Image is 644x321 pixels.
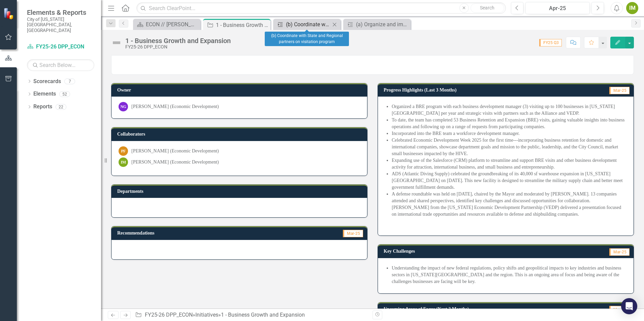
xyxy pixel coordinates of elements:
[117,132,364,137] h3: Collaborators
[480,5,494,10] span: Search
[471,3,504,13] button: Search
[221,312,305,318] div: 1 - Business Growth and Expansion
[621,298,637,314] div: Open Intercom Messenger
[392,171,626,191] p: ADS (Atlantic Diving Supply) celebrated the groundbreaking of its 40,000 sf warehouse expansion i...
[525,2,590,14] button: Apr-25
[119,157,128,167] div: IM
[392,130,626,137] li: Incorporated into the BRE team a workforce development manager.
[275,20,330,29] a: (b) Coordinate with State and Regional partners on visitation program
[64,78,75,84] div: 7
[117,87,364,93] h3: Owner
[117,189,364,194] h3: Departments
[3,8,15,20] img: ClearPoint Strategy
[392,191,626,219] p: A defense roundtable was held on [DATE], chaired by the Mayor and moderated by [PERSON_NAME]. 13 ...
[59,91,70,97] div: 52
[345,20,409,29] a: (a) Organize and implement a Business Retention and Expansion program
[135,311,367,319] div: » »
[265,32,349,46] div: (b) Coordinate with State and Regional partners on visitation program
[125,44,231,49] div: FY25-26 DPP_ECON
[609,248,630,256] span: Mar-25
[392,157,626,171] li: Expanding use of the Salesforce (CRM) platform to streamline and support BRE visits and other bus...
[216,21,269,29] div: 1 - Business Growth and Expansion
[609,306,630,313] span: Mar-25
[111,37,122,48] img: Not Defined
[136,2,506,14] input: Search ClearPoint...
[392,103,626,117] li: Organized a BRE program with each business development manager (3) visiting up to 100 businesses ...
[131,148,219,154] div: [PERSON_NAME] (Economic Development)
[56,104,66,110] div: 22
[135,20,199,29] a: ECON // [PERSON_NAME] Updater View
[626,2,638,14] button: IM
[131,159,219,166] div: [PERSON_NAME] (Economic Development)
[195,312,218,318] a: Initiatives
[356,20,409,29] div: (a) Organize and implement a Business Retention and Expansion program
[119,102,128,111] div: NG
[392,137,626,157] li: Celebrated Economic Development Week 2025 for the first time---incorporating business retention f...
[33,103,52,111] a: Reports
[125,37,231,44] div: 1 - Business Growth and Expansion
[27,16,94,33] small: City of [US_STATE][GEOGRAPHIC_DATA], [GEOGRAPHIC_DATA]
[539,39,562,46] span: FY25 Q3
[528,4,587,12] div: Apr-25
[33,90,56,98] a: Elements
[27,59,94,71] input: Search Below...
[286,20,330,29] div: (b) Coordinate with State and Regional partners on visitation program
[392,117,626,130] p: To date, the team has completed 53 Business Retention and Expansion (BRE) visits, gaining valuabl...
[119,146,128,156] div: PF
[384,307,582,312] h3: Upcoming Areas of Focus (Next 3 Months)
[146,20,199,29] div: ECON // [PERSON_NAME] Updater View
[384,249,532,254] h3: Key Challenges
[33,78,61,85] a: Scorecards
[384,87,575,93] h3: Progress Highlights (Last 3 Months)
[609,87,630,94] span: Mar-25
[392,265,626,285] li: Understanding the impact of new federal regulations, policy shifts and geopolitical impacts to ke...
[145,312,193,318] a: FY25-26 DPP_ECON
[343,230,363,237] span: Mar-25
[27,8,94,16] span: Elements & Reports
[27,43,94,51] a: FY25-26 DPP_ECON
[117,230,275,236] h3: Recommendations
[131,103,219,110] div: [PERSON_NAME] (Economic Development)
